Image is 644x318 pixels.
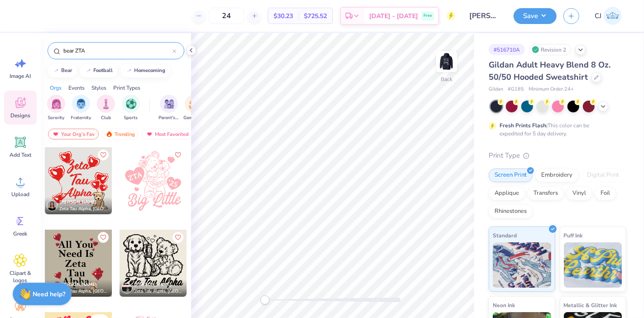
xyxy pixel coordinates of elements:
[98,149,109,160] button: Like
[97,95,115,121] button: filter button
[493,242,551,288] img: Standard
[159,95,179,121] button: filter button
[489,86,503,93] span: Gildan
[122,95,140,121] div: filter for Sports
[535,169,578,182] div: Embroidery
[564,242,622,288] img: Puff Ink
[33,290,66,299] strong: Need help?
[135,68,166,73] div: homecoming
[120,64,170,77] button: homecoming
[68,84,85,92] div: Events
[125,68,133,73] img: trend_line.gif
[564,300,617,310] span: Metallic & Glitter Ink
[122,95,140,121] button: filter button
[59,206,108,212] span: Zeta Tau Alpha, [GEOGRAPHIC_DATA]
[47,95,65,121] div: filter for Sorority
[489,169,533,182] div: Screen Print
[595,11,601,21] span: CJ
[595,187,616,200] div: Foil
[493,231,517,240] span: Standard
[528,187,564,200] div: Transfers
[10,72,31,80] span: Image AI
[76,99,86,109] img: Fraternity Image
[304,11,327,21] span: $725.52
[91,84,106,92] div: Styles
[59,199,97,205] span: [PERSON_NAME]
[50,84,62,92] div: Orgs
[134,288,183,295] span: Zeta Tau Alpha, [GEOGRAPHIC_DATA]
[47,95,65,121] button: filter button
[500,121,611,138] div: This color can be expedited for 5 day delivery.
[564,231,583,240] span: Puff Ink
[274,11,293,21] span: $30.23
[173,232,183,243] button: Like
[462,7,507,25] input: Untitled Design
[529,44,571,55] div: Revision 2
[53,68,60,73] img: trend_line.gif
[489,59,610,82] span: Gildan Adult Heavy Blend 8 Oz. 50/50 Hooded Sweatshirt
[85,68,92,73] img: trend_line.gif
[62,68,72,73] div: bear
[183,115,204,121] span: Game Day
[52,131,59,137] img: most_fav.gif
[489,150,626,161] div: Print Type
[369,11,418,21] span: [DATE] - [DATE]
[59,288,108,295] span: Zeta Tau Alpha, [GEOGRAPHIC_DATA]
[10,151,31,159] span: Add Text
[441,75,452,83] div: Back
[142,129,193,140] div: Most Favorited
[5,270,35,284] span: Clipart & logos
[209,8,244,24] input: – –
[101,129,139,140] div: Trending
[146,131,153,137] img: most_fav.gif
[500,122,548,129] strong: Fresh Prints Flash:
[71,95,91,121] div: filter for Fraternity
[62,46,173,55] input: Try "Alpha"
[11,191,29,198] span: Upload
[529,86,574,93] span: Minimum Order: 24 +
[164,99,174,109] img: Parent's Weekend Image
[183,95,204,121] div: filter for Game Day
[493,300,515,310] span: Neon Ink
[51,99,62,109] img: Sorority Image
[97,95,115,121] div: filter for Club
[183,95,204,121] button: filter button
[423,13,432,19] span: Free
[48,115,65,121] span: Sorority
[106,131,113,137] img: trending.gif
[48,64,77,77] button: bear
[10,112,30,119] span: Designs
[489,187,525,200] div: Applique
[159,115,179,121] span: Parent's Weekend
[59,281,97,288] span: [PERSON_NAME]
[80,64,117,77] button: football
[134,281,172,288] span: [PERSON_NAME]
[113,84,140,92] div: Print Types
[489,44,525,55] div: # 516710A
[489,205,533,218] div: Rhinestones
[126,99,136,109] img: Sports Image
[101,99,111,109] img: Club Image
[604,7,622,25] img: Carljude Jashper Liwanag
[124,115,138,121] span: Sports
[437,53,456,71] img: Back
[508,86,524,93] span: # G185
[567,187,592,200] div: Vinyl
[173,149,183,160] button: Like
[591,7,626,25] a: CJ
[14,230,28,237] span: Greek
[159,95,179,121] div: filter for Parent's Weekend
[71,115,91,121] span: Fraternity
[514,8,557,24] button: Save
[101,115,111,121] span: Club
[260,295,269,304] div: Accessibility label
[94,68,113,73] div: football
[581,169,625,182] div: Digital Print
[98,232,109,243] button: Like
[48,129,99,140] div: Your Org's Fav
[71,95,91,121] button: filter button
[189,99,199,109] img: Game Day Image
